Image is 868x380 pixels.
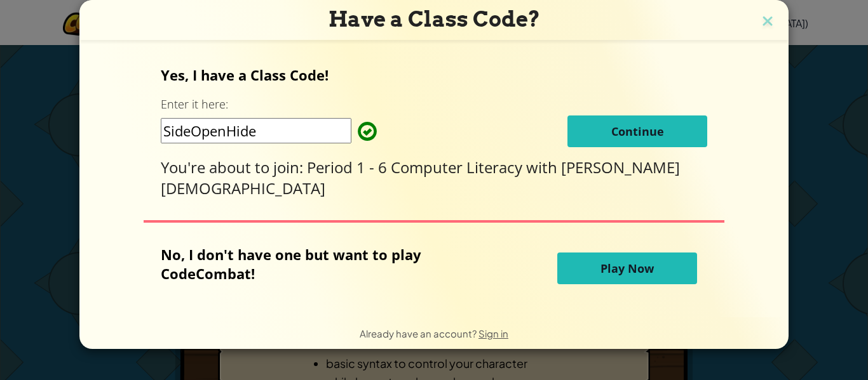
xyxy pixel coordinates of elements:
[360,327,478,339] span: Already have an account?
[161,157,307,178] span: You're about to join:
[161,65,708,84] p: Yes, I have a Class Code!
[307,157,526,178] span: Period 1 - 6 Computer Literacy
[759,13,776,32] img: close icon
[557,252,697,284] button: Play Now
[478,327,508,339] a: Sign in
[161,96,228,112] label: Enter it here:
[600,261,654,276] span: Play Now
[526,157,561,178] span: with
[329,6,540,32] span: Have a Class Code?
[161,157,680,199] span: [PERSON_NAME][DEMOGRAPHIC_DATA]
[611,124,664,139] span: Continue
[567,115,707,147] button: Continue
[161,245,483,283] p: No, I don't have one but want to play CodeCombat!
